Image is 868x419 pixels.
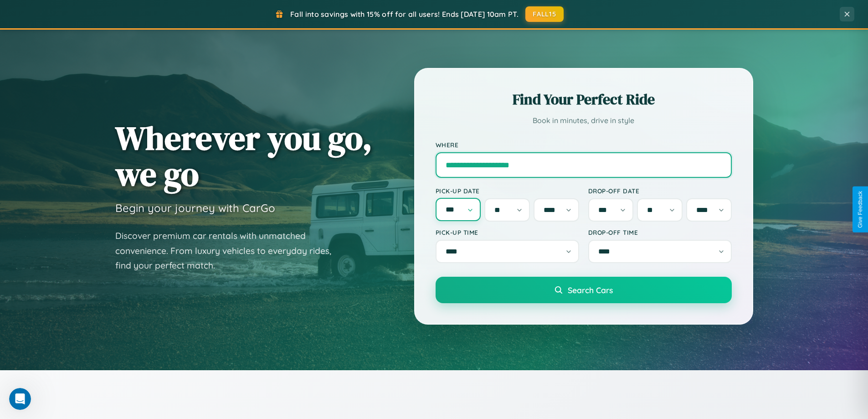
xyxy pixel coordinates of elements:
[436,114,732,127] p: Book in minutes, drive in style
[568,285,613,295] span: Search Cars
[436,228,579,236] label: Pick-up Time
[115,201,275,215] h3: Begin your journey with CarGo
[115,228,343,273] p: Discover premium car rentals with unmatched convenience. From luxury vehicles to everyday rides, ...
[436,141,732,149] label: Where
[115,120,372,192] h1: Wherever you go, we go
[9,388,31,410] iframe: Intercom live chat
[436,277,732,303] button: Search Cars
[436,187,579,195] label: Pick-up Date
[290,10,519,19] span: Fall into savings with 15% off for all users! Ends [DATE] 10am PT.
[588,187,732,195] label: Drop-off Date
[588,228,732,236] label: Drop-off Time
[436,89,732,109] h2: Find Your Perfect Ride
[857,191,863,228] div: Give Feedback
[525,6,564,22] button: FALL15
